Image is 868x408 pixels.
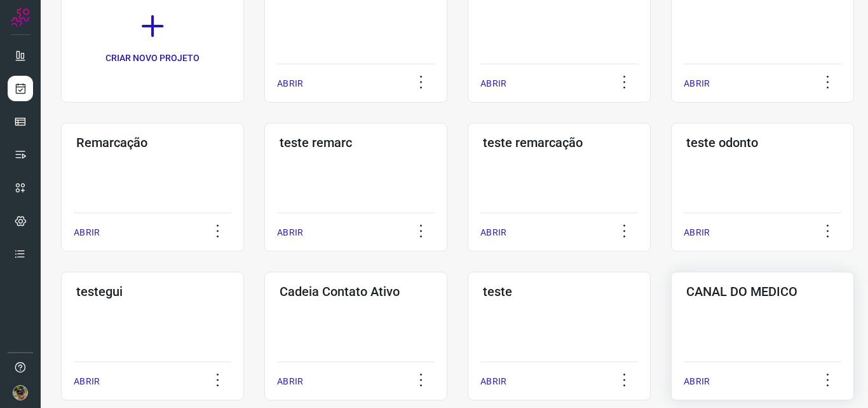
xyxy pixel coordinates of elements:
[277,226,303,239] p: ABRIR
[13,385,28,400] img: 6adef898635591440a8308d58ed64fba.jpg
[684,77,710,90] p: ABRIR
[277,77,303,90] p: ABRIR
[277,375,303,388] p: ABRIR
[480,375,506,388] p: ABRIR
[480,77,506,90] p: ABRIR
[480,226,506,239] p: ABRIR
[76,135,229,150] h3: Remarcação
[483,284,635,299] h3: teste
[105,52,200,65] p: CRIAR NOVO PROJETO
[76,284,229,299] h3: testegui
[686,135,839,150] h3: teste odonto
[686,284,839,299] h3: CANAL DO MEDICO
[684,226,710,239] p: ABRIR
[280,135,432,150] h3: teste remarc
[483,135,635,150] h3: teste remarcação
[684,375,710,388] p: ABRIR
[11,8,30,27] img: Logo
[280,284,432,299] h3: Cadeia Contato Ativo
[74,375,100,388] p: ABRIR
[74,226,100,239] p: ABRIR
